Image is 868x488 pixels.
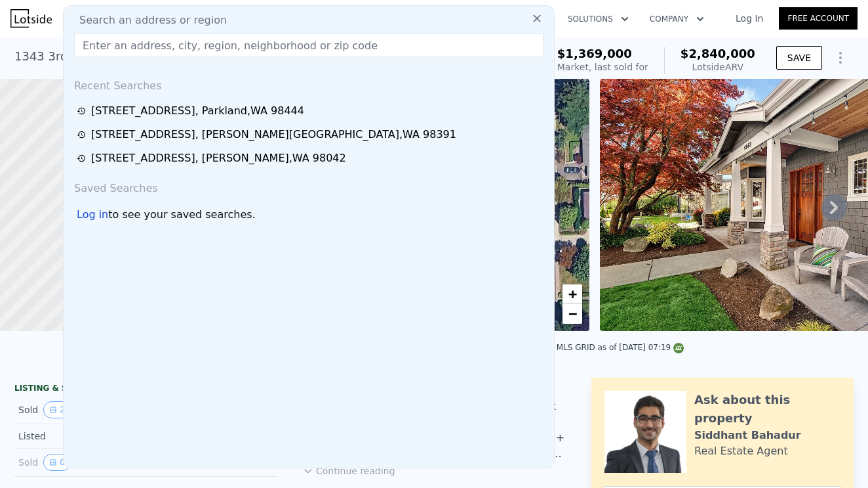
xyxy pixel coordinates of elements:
div: LISTING & SALE HISTORY [14,383,277,396]
span: Search an address or region [69,12,227,28]
img: Lotside [10,9,52,28]
button: SAVE [776,46,822,70]
a: Log In [720,12,779,25]
div: Sold [18,454,135,471]
img: NWMLS Logo [673,343,684,353]
span: $2,840,000 [681,47,755,60]
div: 1343 3rd St , [PERSON_NAME] , WA 98033 [14,47,257,66]
a: [STREET_ADDRESS], [PERSON_NAME],WA 98042 [77,150,545,166]
div: Ask about this property [694,391,840,428]
input: Enter an address, city, region, neighborhood or zip code [74,33,543,57]
div: Listed [18,430,135,443]
button: Show Options [827,45,854,71]
div: [STREET_ADDRESS] , Parkland , WA 98444 [91,103,304,119]
a: [STREET_ADDRESS], Parkland,WA 98444 [77,103,545,119]
span: to see your saved searches. [108,207,255,223]
div: Log in [77,207,108,223]
div: Siddhant Bahadur [694,428,801,443]
div: Lotside ARV [681,60,755,74]
a: Zoom in [562,284,582,304]
button: View historical data [43,401,75,418]
button: Solutions [557,7,639,31]
div: Saved Searches [69,170,549,202]
a: Free Account [779,7,858,30]
div: [STREET_ADDRESS] , [PERSON_NAME] , WA 98042 [91,150,346,166]
button: Company [639,7,715,31]
div: [STREET_ADDRESS] , [PERSON_NAME][GEOGRAPHIC_DATA] , WA 98391 [91,127,456,143]
a: Zoom out [562,304,582,324]
span: − [568,305,577,322]
span: $1,369,000 [557,47,632,60]
span: + [568,286,577,302]
div: Real Estate Agent [694,443,788,459]
button: View historical data [43,454,71,471]
div: Sold [18,401,135,418]
a: [STREET_ADDRESS], [PERSON_NAME][GEOGRAPHIC_DATA],WA 98391 [77,127,545,143]
div: Recent Searches [69,68,549,99]
div: Off Market, last sold for [541,60,648,74]
button: Continue reading [303,464,395,477]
